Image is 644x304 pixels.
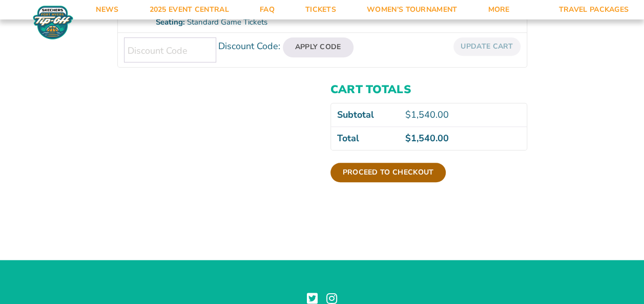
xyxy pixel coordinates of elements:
button: Apply Code [283,37,354,57]
bdi: 1,540.00 [405,108,449,121]
th: Subtotal [331,103,400,126]
input: Discount Code [124,37,216,62]
th: Total [331,126,400,150]
h2: Cart totals [330,83,527,96]
img: Fort Myers Tip-Off [31,5,75,40]
span: $ [405,132,411,144]
p: Standard Game Tickets [156,17,452,28]
label: Discount Code: [218,40,280,52]
button: Update cart [453,37,520,55]
bdi: 1,540.00 [405,132,449,144]
dt: Seating: [156,17,185,28]
a: Proceed to checkout [330,163,446,182]
span: $ [405,108,411,121]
